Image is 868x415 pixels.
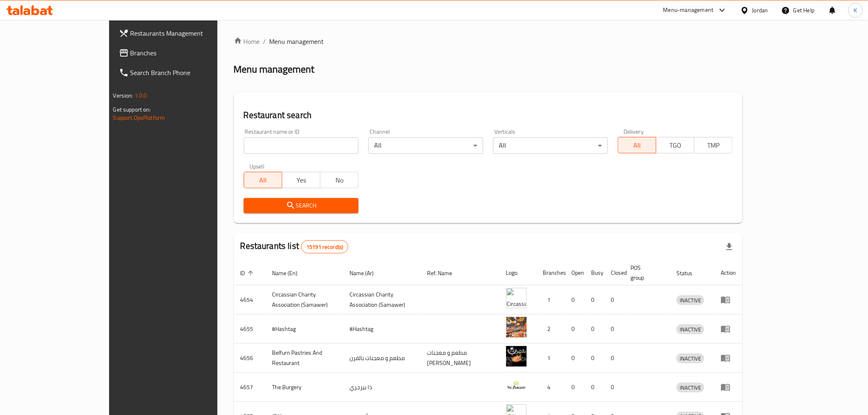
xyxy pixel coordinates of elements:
a: Support.OpsPlatform [113,112,165,123]
img: The Burgery [506,375,527,396]
td: 0 [585,344,605,373]
button: No [320,172,359,188]
div: Jordan [752,6,768,15]
span: Search [250,201,352,211]
th: Action [714,260,742,285]
span: Menu management [270,36,324,46]
span: Version: [113,90,133,101]
span: All [247,174,279,186]
span: INACTIVE [676,383,704,392]
label: Delivery [624,129,644,135]
td: 0 [585,285,605,315]
span: INACTIVE [676,354,704,363]
span: Name (Ar) [350,268,385,278]
div: Menu [721,353,736,363]
td: #Hashtag [343,315,421,344]
img: #Hashtag [506,317,527,337]
button: All [244,172,282,188]
span: TGO [660,139,691,151]
td: 0 [585,373,605,402]
td: 0 [585,315,605,344]
a: Search Branch Phone [112,63,254,82]
span: TMP [698,139,729,151]
h2: Restaurant search [244,109,733,121]
input: Search for restaurant name or ID.. [244,137,359,154]
button: Search [244,198,359,213]
button: TMP [694,137,733,153]
label: Upsell [249,164,265,169]
th: Logo [500,260,537,285]
div: Total records count [301,240,348,253]
span: Get support on: [113,104,151,115]
h2: Restaurants list [240,240,349,253]
span: Search Branch Phone [130,68,247,78]
td: 4 [537,373,565,402]
span: K [854,6,857,15]
div: All [368,137,483,154]
td: مطعم و معجنات بالفرن [343,344,421,373]
button: TGO [656,137,694,153]
nav: breadcrumb [234,36,743,46]
a: Branches [112,43,254,63]
td: ​Circassian ​Charity ​Association​ (Samawer) [266,285,343,315]
span: Restaurants Management [130,28,247,38]
td: #Hashtag [266,315,343,344]
div: Menu [721,324,736,334]
div: Menu [721,382,736,392]
td: 0 [605,344,624,373]
div: Menu-management [663,5,714,15]
td: 0 [565,373,585,402]
td: 0 [565,285,585,315]
div: All [493,137,608,154]
td: 2 [537,315,565,344]
td: 0 [565,344,585,373]
span: Branches [130,48,247,58]
div: INACTIVE [676,324,704,334]
span: All [621,139,653,151]
img: Belfurn Pastries And Restaurant [506,346,527,367]
span: ID [240,268,256,278]
button: All [618,137,656,153]
td: 0 [605,373,624,402]
td: 0 [605,315,624,344]
td: ​Circassian ​Charity ​Association​ (Samawer) [343,285,421,315]
div: INACTIVE [676,383,704,392]
a: Restaurants Management [112,23,254,43]
span: No [324,174,355,186]
td: مطعم و معجنات [PERSON_NAME] [420,344,499,373]
td: ذا بيرجري [343,373,421,402]
span: Name (En) [272,268,308,278]
th: Open [565,260,585,285]
th: Busy [585,260,605,285]
td: 0 [605,285,624,315]
button: Yes [282,172,320,188]
img: ​Circassian ​Charity ​Association​ (Samawer) [506,288,527,308]
span: INACTIVE [676,296,704,305]
div: Menu [721,295,736,305]
span: Status [676,268,703,278]
div: Export file [720,237,739,257]
td: 1 [537,285,565,315]
span: POS group [631,263,660,283]
li: / [263,36,266,46]
td: Belfurn Pastries And Restaurant [266,344,343,373]
span: Ref. Name [427,268,463,278]
h2: Menu management [234,63,315,76]
td: 0 [565,315,585,344]
span: 15191 record(s) [302,243,348,251]
div: INACTIVE [676,353,704,363]
th: Branches [537,260,565,285]
span: Yes [286,174,317,186]
td: 1 [537,344,565,373]
span: INACTIVE [676,325,704,334]
th: Closed [605,260,624,285]
td: The Burgery [266,373,343,402]
span: 1.0.0 [135,90,147,101]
